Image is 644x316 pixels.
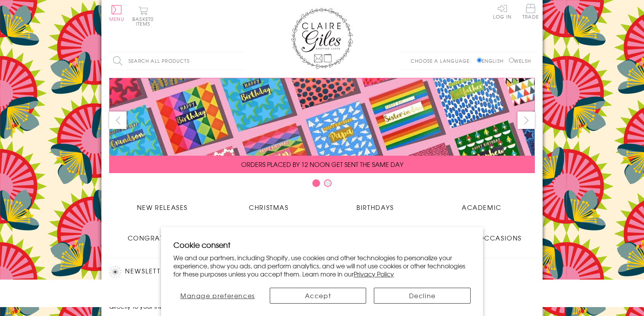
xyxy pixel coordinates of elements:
[109,52,245,70] input: Search all products
[477,57,507,64] label: English
[180,291,255,300] span: Manage preferences
[517,112,535,129] button: next
[270,288,367,304] button: Accept
[428,197,535,212] a: Academic
[522,4,539,19] span: Trade
[109,227,216,242] a: Congratulations
[324,179,332,187] button: Carousel Page 2
[509,58,514,63] input: Welsh
[462,203,502,212] span: Academic
[109,15,124,22] span: Menu
[522,4,539,21] a: Trade
[109,112,127,129] button: prev
[237,52,245,70] input: Search
[109,197,216,212] a: New Releases
[354,269,394,278] a: Privacy Policy
[493,4,512,19] a: Log In
[109,179,535,191] div: Carousel Pagination
[374,288,471,304] button: Decline
[136,15,154,27] span: 0 items
[477,58,482,63] input: English
[109,5,124,21] button: Menu
[137,203,188,212] span: New Releases
[173,288,262,304] button: Manage preferences
[411,57,475,64] p: Choose a language:
[312,179,320,187] button: Carousel Page 1 (Current Slide)
[249,203,288,212] span: Christmas
[109,266,241,278] h2: Newsletter
[216,197,322,212] a: Christmas
[509,57,531,64] label: Welsh
[173,254,471,278] p: We and our partners, including Shopify, use cookies and other technologies to personalize your ex...
[241,160,403,169] span: ORDERS PLACED BY 12 NOON GET SENT THE SAME DAY
[322,197,428,212] a: Birthdays
[291,8,353,69] img: Claire Giles Greetings Cards
[132,6,154,26] button: Basket0 items
[356,203,394,212] span: Birthdays
[173,239,471,250] h2: Cookie consent
[128,233,197,242] span: Congratulations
